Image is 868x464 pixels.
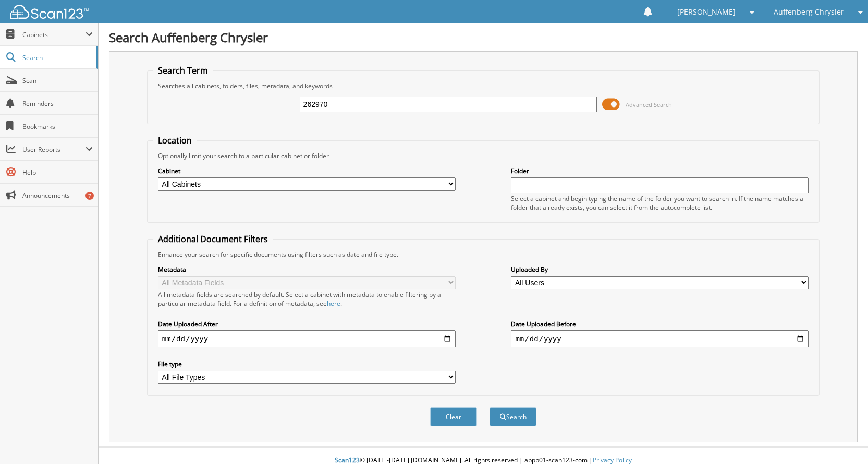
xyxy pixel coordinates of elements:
span: Bookmarks [22,122,93,131]
img: scan123-logo-white.svg [10,5,89,19]
legend: Search Term [153,65,213,76]
legend: Additional Document Filters [153,233,273,245]
span: Cabinets [22,30,85,39]
div: Searches all cabinets, folders, files, metadata, and keywords [153,81,814,90]
label: Date Uploaded Before [511,319,809,328]
label: File type [158,360,456,368]
button: Search [490,407,536,426]
label: Folder [511,166,809,175]
input: end [511,330,809,347]
h1: Search Auffenberg Chrysler [109,29,858,46]
label: Date Uploaded After [158,319,456,328]
span: [PERSON_NAME] [677,9,736,15]
span: Search [22,53,91,62]
label: Cabinet [158,166,456,175]
legend: Location [153,135,197,146]
div: All metadata fields are searched by default. Select a cabinet with metadata to enable filtering b... [158,290,456,308]
label: Metadata [158,265,456,274]
span: Advanced Search [626,101,672,109]
a: here [327,299,340,308]
div: Select a cabinet and begin typing the name of the folder you want to search in. If the name match... [511,194,809,212]
button: Clear [430,407,477,426]
input: start [158,330,456,347]
span: Auffenberg Chrysler [774,9,844,15]
label: Uploaded By [511,265,809,274]
span: Reminders [22,99,93,108]
div: Optionally limit your search to a particular cabinet or folder [153,151,814,160]
span: Help [22,168,93,177]
div: 7 [85,192,94,200]
span: Announcements [22,191,93,200]
div: Enhance your search for specific documents using filters such as date and file type. [153,250,814,259]
span: User Reports [22,145,85,154]
span: Scan [22,76,93,85]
